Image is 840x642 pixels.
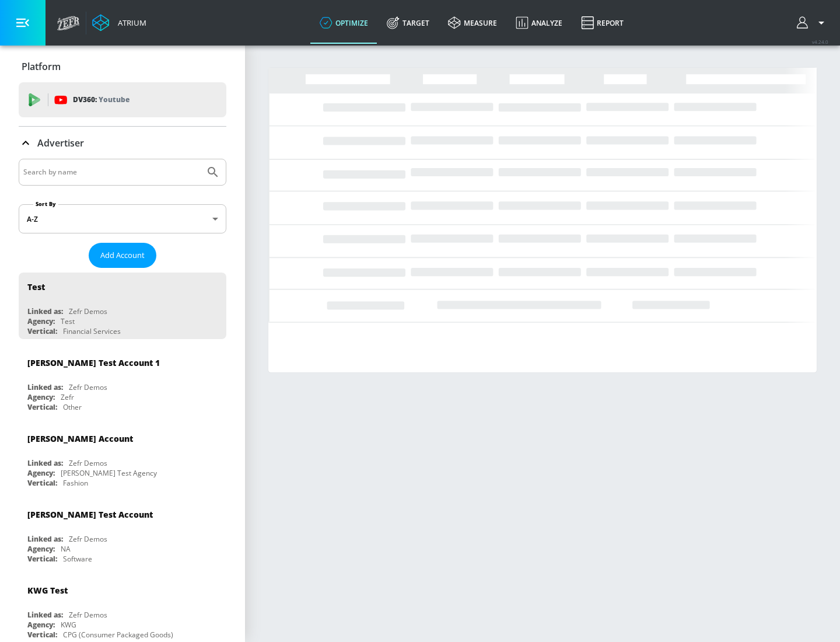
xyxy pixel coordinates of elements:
div: Zefr [61,392,74,402]
p: DV360: [73,93,129,106]
div: Vertical: [27,630,57,640]
a: Analyze [506,2,572,44]
button: Add Account [89,243,156,268]
div: TestLinked as:Zefr DemosAgency:TestVertical:Financial Services [19,273,226,339]
div: Software [63,554,92,564]
div: Vertical: [27,554,57,564]
div: Linked as: [27,458,63,468]
div: Agency: [27,620,55,630]
div: Advertiser [19,127,226,159]
div: [PERSON_NAME] Account [27,433,133,444]
input: Search by name [23,165,200,180]
div: Vertical: [27,402,57,412]
div: Atrium [113,18,146,28]
div: [PERSON_NAME] Test Agency [61,468,157,478]
div: Vertical: [27,326,57,336]
div: Linked as: [27,382,63,392]
div: Linked as: [27,306,63,316]
div: NA [61,544,71,554]
div: Test [61,316,75,326]
span: Add Account [100,249,145,262]
p: Platform [22,60,61,73]
div: Linked as: [27,534,63,544]
div: CPG (Consumer Packaged Goods) [63,630,173,640]
div: Agency: [27,544,55,554]
a: Report [572,2,633,44]
p: Youtube [99,93,129,106]
div: KWG [61,620,76,630]
span: v 4.24.0 [812,39,828,45]
div: Other [63,402,82,412]
div: [PERSON_NAME] Test AccountLinked as:Zefr DemosAgency:NAVertical:Software [19,500,226,567]
div: [PERSON_NAME] Test Account 1Linked as:Zefr DemosAgency:ZefrVertical:Other [19,348,226,415]
div: [PERSON_NAME] AccountLinked as:Zefr DemosAgency:[PERSON_NAME] Test AgencyVertical:Fashion [19,424,226,491]
div: [PERSON_NAME] Test Account [27,509,153,520]
label: Sort By [33,200,58,208]
div: Agency: [27,468,55,478]
a: Target [377,2,439,44]
div: Zefr Demos [69,458,107,468]
div: Zefr Demos [69,306,107,316]
div: A-Z [19,204,226,233]
div: Agency: [27,316,55,326]
div: Agency: [27,392,55,402]
div: Vertical: [27,478,57,488]
div: Zefr Demos [69,610,107,620]
div: Linked as: [27,610,63,620]
div: Test [27,281,45,292]
a: optimize [310,2,377,44]
div: Platform [19,50,226,83]
p: Advertiser [37,137,84,149]
div: Zefr Demos [69,534,107,544]
a: measure [439,2,506,44]
div: Financial Services [63,326,121,336]
div: [PERSON_NAME] Test Account 1 [27,357,160,368]
div: Zefr Demos [69,382,107,392]
div: KWG Test [27,585,68,596]
a: Atrium [92,14,146,32]
div: DV360: Youtube [19,82,226,117]
div: Fashion [63,478,88,488]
